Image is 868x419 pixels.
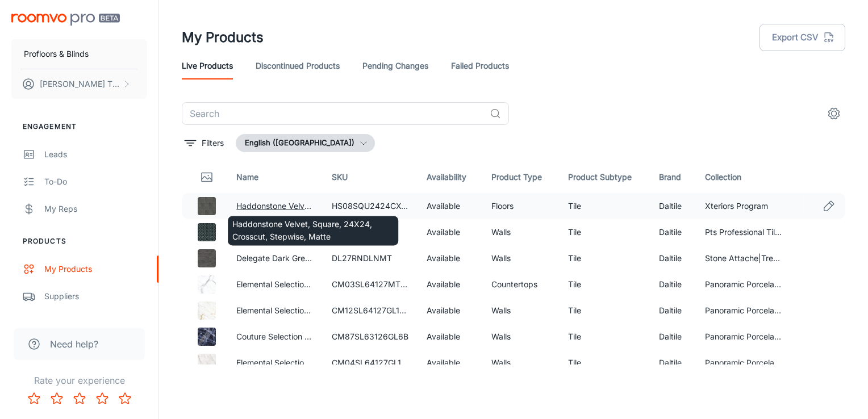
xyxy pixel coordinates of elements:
td: Pts Professional Tile Solution [696,219,791,245]
a: Live Products [182,52,233,79]
a: Elemental Selection Diamond Mine, Slab, 64X127, Glossy, 12MM, FC1 [236,305,492,315]
p: Haddonstone Velvet, Square, 24X24, Crosscut, Stepwise, Matte [232,218,394,243]
th: Name [227,161,322,193]
td: Available [418,245,482,271]
td: Panoramic Porcelain Surfaces [696,350,791,376]
a: Delegate Dark Grey, Random Linear, Matte [236,253,395,263]
td: Walls [482,350,559,376]
td: Tile [559,245,650,271]
div: Suppliers [44,290,147,303]
td: Tile [559,298,650,324]
div: Leads [44,148,147,161]
td: DL27RNDLNMT [323,245,418,271]
a: Pending Changes [362,52,428,79]
td: Walls [482,298,559,324]
td: Available [418,298,482,324]
button: English ([GEOGRAPHIC_DATA]) [236,134,375,152]
button: Rate 5 star [114,387,136,410]
span: Need help? [50,337,98,351]
th: Availability [418,161,482,193]
td: CM04SL64127GL12A [323,350,418,376]
a: Failed Products [451,52,509,79]
td: Available [418,193,482,219]
svg: Thumbnail [200,170,214,184]
button: Rate 4 star [91,387,114,410]
button: settings [823,102,845,125]
td: Daltile [650,219,695,245]
td: Stone Attache|Tread Pavers|Xteriors Program [696,245,791,271]
div: To-do [44,175,147,188]
div: My Reps [44,203,147,215]
img: Roomvo PRO Beta [11,14,120,26]
td: CM03SL64127MT12B [323,271,418,298]
a: Couture Selection SAPPHIRE STATUS, Slab, 63X126, Glossy, 6MM, FC2 [236,332,504,341]
p: Filters [202,137,224,149]
h1: My Products [182,27,264,48]
th: Product Subtype [559,161,650,193]
th: Collection [696,161,791,193]
td: Daltile [650,298,695,324]
td: Tile [559,324,650,350]
td: CM87SL63126GL6B [323,324,418,350]
td: Floors [482,193,559,219]
td: Available [418,350,482,376]
td: Tile [559,350,650,376]
button: Rate 2 star [45,387,68,410]
th: Product Type [482,161,559,193]
p: Profloors & Blinds [24,48,89,60]
td: Available [418,219,482,245]
button: Rate 1 star [23,387,45,410]
td: Panoramic Porcelain Surfaces [696,271,791,298]
td: Daltile [650,350,695,376]
td: Tile [559,271,650,298]
td: Panoramic Porcelain Surfaces [696,324,791,350]
button: [PERSON_NAME] Tixon [11,69,147,99]
td: HS08SQU2424CXTMT [323,193,418,219]
td: Walls [482,219,559,245]
a: Elemental Selection Statuario, Slab, 64X127, Matte, 12MM, FC2 [236,279,472,289]
a: Discontinued Products [256,52,340,79]
a: Elemental Selection Calacatta, Slab, 64X127, Glossy, 12MM, FC1 [236,358,474,367]
a: Haddonstone Velvet, Square, 24X24, Crosscut, Stepwise, Matte [236,201,477,211]
button: Rate 3 star [68,387,91,410]
td: Daltile [650,324,695,350]
td: Tile [559,193,650,219]
button: filter [182,134,227,152]
td: Daltile [650,193,695,219]
div: My Products [44,263,147,275]
td: Available [418,324,482,350]
p: Rate your experience [9,374,149,387]
td: CM12SL64127GL12A [323,298,418,324]
td: Walls [482,245,559,271]
button: Export CSV [759,24,845,51]
td: Walls [482,324,559,350]
th: Brand [650,161,695,193]
td: Daltile [650,245,695,271]
td: Tile [559,219,650,245]
button: Profloors & Blinds [11,39,147,69]
input: Search [182,102,485,125]
td: Available [418,271,482,298]
p: [PERSON_NAME] Tixon [40,78,120,90]
td: Countertops [482,271,559,298]
td: Panoramic Porcelain Surfaces [696,298,791,324]
th: SKU [323,161,418,193]
td: Xteriors Program [696,193,791,219]
a: Edit [819,196,838,216]
td: Daltile [650,271,695,298]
